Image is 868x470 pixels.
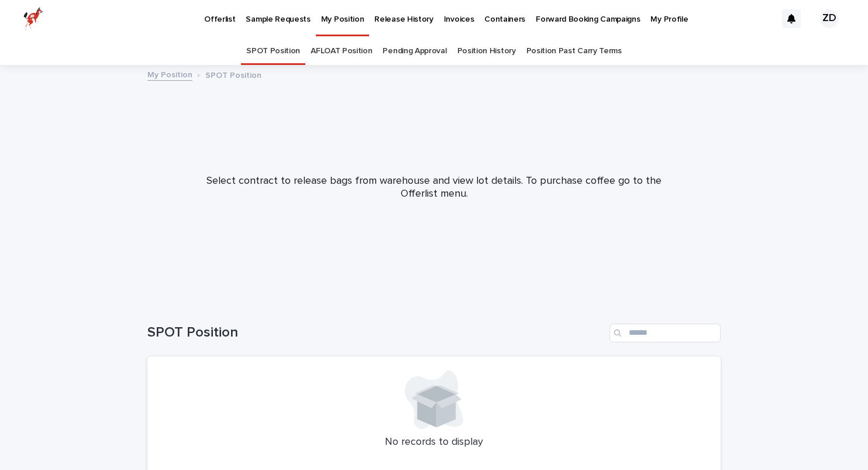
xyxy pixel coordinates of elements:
[205,68,261,81] p: SPOT Position
[383,37,446,65] a: Pending Approval
[161,436,707,449] p: No records to display
[609,324,721,342] input: Search
[147,67,192,81] a: My Position
[147,324,605,341] h1: SPOT Position
[246,37,300,65] a: SPOT Position
[526,37,622,65] a: Position Past Carry Terms
[820,9,839,28] div: ZD
[457,37,516,65] a: Position History
[311,37,372,65] a: AFLOAT Position
[200,175,668,200] p: Select contract to release bags from warehouse and view lot details. To purchase coffee go to the...
[23,7,43,30] img: zttTXibQQrCfv9chImQE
